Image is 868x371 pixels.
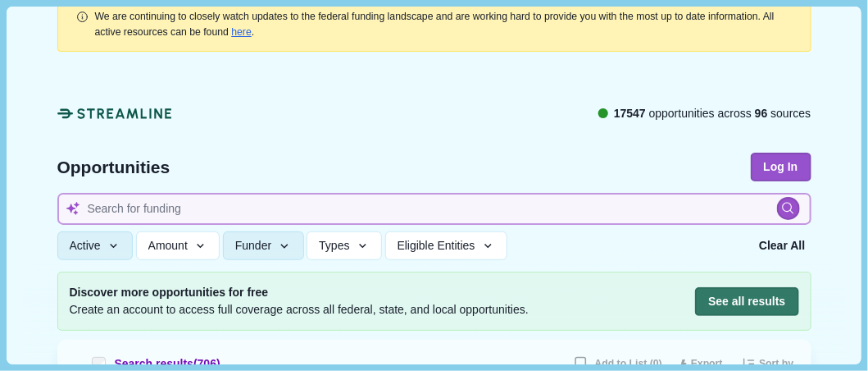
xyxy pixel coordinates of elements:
[319,239,349,253] span: Types
[385,231,507,260] button: Eligible Entities
[223,231,304,260] button: Funder
[235,239,271,253] span: Funder
[57,193,811,225] input: Search for funding
[751,153,811,181] button: Log In
[95,11,775,37] span: We are continuing to closely watch updates to the federal funding landscape and are working hard ...
[70,284,529,301] span: Discover more opportunities for free
[614,107,646,120] span: 17547
[695,287,798,316] button: See all results
[307,231,382,260] button: Types
[70,239,101,253] span: Active
[57,158,170,176] span: Opportunities
[231,26,252,38] a: here
[614,105,811,122] span: opportunities across sources
[95,9,793,39] div: .
[57,231,134,260] button: Active
[398,239,475,253] span: Eligible Entities
[753,231,811,260] button: Clear All
[136,231,220,260] button: Amount
[70,301,529,318] span: Create an account to access full coverage across all federal, state, and local opportunities.
[755,107,768,120] span: 96
[148,239,188,253] span: Amount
